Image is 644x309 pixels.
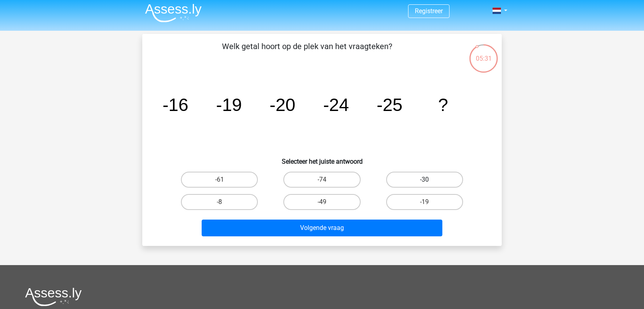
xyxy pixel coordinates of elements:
[155,151,489,165] h6: Selecteer het juiste antwoord
[155,40,459,64] p: Welk getal hoort op de plek van het vraagteken?
[270,95,296,115] tspan: -20
[386,194,463,210] label: -19
[181,172,258,188] label: -61
[283,172,360,188] label: -74
[145,4,202,22] img: Assessly
[377,95,402,115] tspan: -25
[438,95,448,115] tspan: ?
[386,172,463,188] label: -30
[25,287,82,306] img: Assessly logo
[181,194,258,210] label: -8
[469,44,499,63] div: 05:31
[163,95,188,115] tspan: -16
[283,194,360,210] label: -49
[202,220,443,236] button: Volgende vraag
[415,7,443,15] a: Registreer
[216,95,242,115] tspan: -19
[323,95,349,115] tspan: -24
